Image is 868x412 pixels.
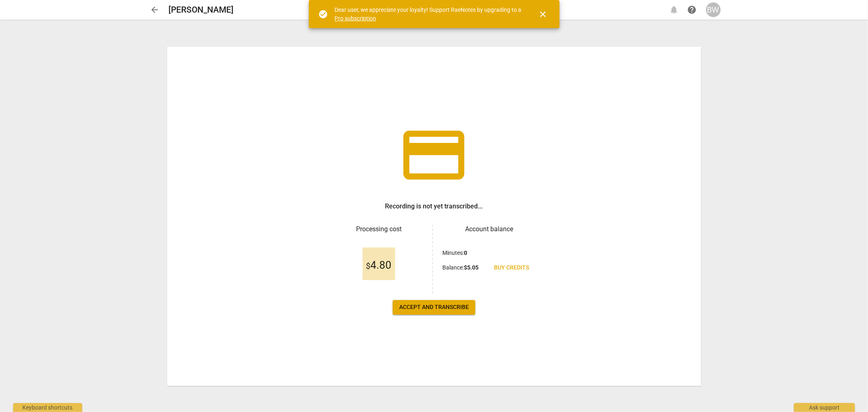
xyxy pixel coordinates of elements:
[393,300,475,315] button: Accept and transcribe
[332,224,426,234] h3: Processing cost
[366,259,392,272] span: 4.80
[169,5,234,15] h2: [PERSON_NAME]
[464,250,468,256] b: 0
[443,224,536,234] h3: Account balance
[319,9,328,19] span: check_circle
[150,5,160,15] span: arrow_back
[687,5,697,15] span: help
[706,2,721,17] button: BW
[538,9,548,19] span: close
[443,263,479,272] p: Balance :
[335,15,376,22] a: Pro subscription
[794,403,855,412] div: Ask support
[366,261,371,271] span: $
[13,403,82,412] div: Keyboard shortcuts
[398,118,471,192] span: credit_card
[399,303,469,311] span: Accept and transcribe
[464,264,479,271] b: $ 5.05
[685,2,700,17] a: Help
[443,249,468,257] p: Minutes :
[335,6,524,22] div: Dear user, we appreciate your loyalty! Support RaeNotes by upgrading to a
[385,202,483,211] h3: Recording is not yet transcribed...
[494,264,529,272] span: Buy credits
[533,4,553,24] button: Close
[488,261,536,275] a: Buy credits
